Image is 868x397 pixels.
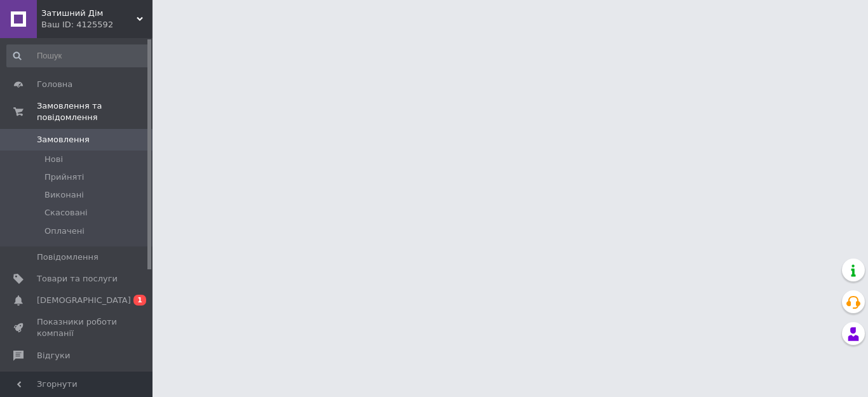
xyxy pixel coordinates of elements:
[37,295,131,306] span: [DEMOGRAPHIC_DATA]
[44,207,88,219] span: Скасовані
[37,316,118,339] span: Показники роботи компанії
[37,100,153,123] span: Замовлення та повідомлення
[37,273,118,285] span: Товари та послуги
[44,189,84,201] span: Виконані
[133,295,146,306] span: 1
[44,225,85,237] span: Оплачені
[41,19,153,30] div: Ваш ID: 4125592
[37,134,90,145] span: Замовлення
[37,79,72,90] span: Головна
[44,154,63,165] span: Нові
[37,350,70,361] span: Відгуки
[44,172,84,183] span: Прийняті
[37,252,98,263] span: Повідомлення
[6,44,150,67] input: Пошук
[41,8,137,19] span: Затишний Дім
